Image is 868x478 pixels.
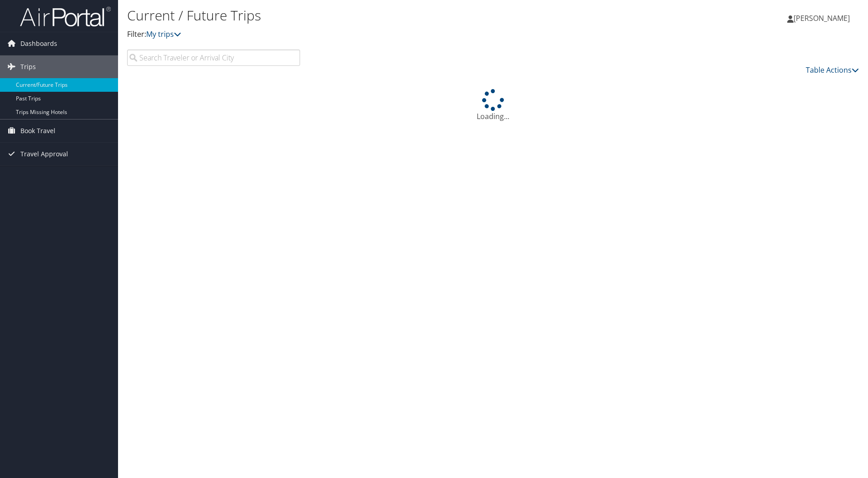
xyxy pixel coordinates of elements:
a: My trips [146,29,181,39]
a: Table Actions [806,65,859,75]
span: Travel Approval [20,143,68,165]
div: Loading... [127,89,859,122]
span: [PERSON_NAME] [794,13,850,23]
a: [PERSON_NAME] [787,5,859,32]
input: Search Traveler or Arrival City [127,50,300,66]
p: Filter: [127,29,615,40]
img: airportal-logo.png [20,6,111,27]
span: Dashboards [20,32,57,55]
span: Trips [20,55,36,78]
span: Book Travel [20,119,55,142]
h1: Current / Future Trips [127,6,615,25]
